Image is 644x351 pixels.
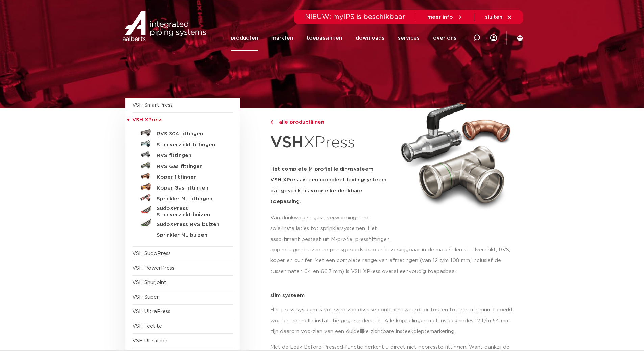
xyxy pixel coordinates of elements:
[270,293,519,298] p: slim systeem
[132,138,233,149] a: Staalverzinkt fittingen
[305,14,405,20] span: NIEUW: myIPS is beschikbaar
[132,266,174,271] a: VSH PowerPress
[427,14,463,20] a: meer info
[132,117,163,122] span: VSH XPress
[132,160,233,171] a: RVS Gas fittingen
[132,338,167,343] a: VSH UltraLine
[157,206,223,218] h5: SudoXPress Staalverzinkt buizen
[356,25,384,51] a: downloads
[132,103,173,108] a: VSH SmartPress
[271,25,293,51] a: markten
[132,295,159,300] a: VSH Super
[132,149,233,160] a: RVS fittingen
[132,203,233,218] a: SudoXPress Staalverzinkt buizen
[132,324,162,329] a: VSH Tectite
[231,25,258,51] a: producten
[132,251,171,256] a: VSH SudoPress
[157,142,223,148] h5: Staalverzinkt fittingen
[270,130,393,156] h1: XPress
[275,120,324,125] span: alle productlijnen
[157,131,223,137] h5: RVS 304 fittingen
[132,280,166,285] a: VSH Shurjoint
[157,153,223,159] h5: RVS fittingen
[157,185,223,191] h5: Koper Gas fittingen
[231,25,456,51] nav: Menu
[132,229,233,240] a: Sprinkler ML buizen
[270,305,519,337] p: Het press-systeem is voorzien van diverse controles, waardoor fouten tot een minimum beperkt word...
[157,164,223,170] h5: RVS Gas fittingen
[270,118,393,126] a: alle productlijnen
[157,174,223,180] h5: Koper fittingen
[132,218,233,229] a: SudoXPress RVS buizen
[132,192,233,203] a: Sprinkler ML fittingen
[132,171,233,181] a: Koper fittingen
[270,164,393,207] h5: Het complete M-profiel leidingsysteem VSH XPress is een compleet leidingsysteem dat geschikt is v...
[132,181,233,192] a: Koper Gas fittingen
[433,25,456,51] a: over ons
[270,212,393,245] p: Van drinkwater-, gas-, verwarmings- en solarinstallaties tot sprinklersystemen. Het assortiment b...
[157,222,223,228] h5: SudoXPress RVS buizen
[270,120,273,125] img: chevron-right.svg
[132,127,233,138] a: RVS 304 fittingen
[270,135,304,150] strong: VSH
[307,25,342,51] a: toepassingen
[270,245,519,277] p: appendages, buizen en pressgereedschap en is verkrijgbaar in de materialen staalverzinkt, RVS, ko...
[157,196,223,202] h5: Sprinkler ML fittingen
[485,14,512,20] a: sluiten
[485,15,502,20] span: sluiten
[427,15,453,20] span: meer info
[132,309,170,314] a: VSH UltraPress
[398,25,420,51] a: services
[157,232,223,239] h5: Sprinkler ML buizen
